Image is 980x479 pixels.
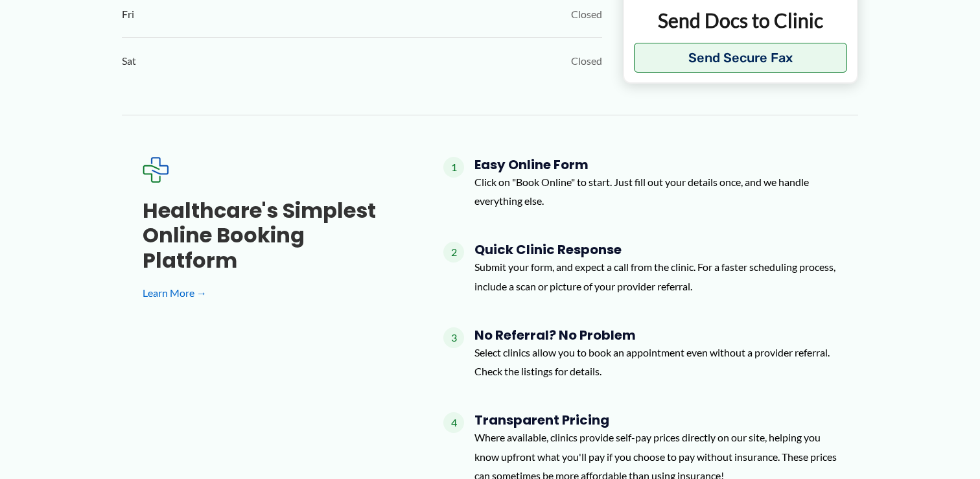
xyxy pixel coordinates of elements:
span: 4 [443,412,464,433]
p: Submit your form, and expect a call from the clinic. For a faster scheduling process, include a s... [474,257,837,296]
p: Send Docs to Clinic [634,8,847,33]
h4: Easy Online Form [474,157,837,172]
a: Learn More → [143,283,402,303]
p: Select clinics allow you to book an appointment even without a provider referral. Check the listi... [474,343,837,381]
span: Fri [122,5,134,24]
button: Send Secure Fax [634,43,847,73]
span: 2 [443,242,464,263]
h3: Healthcare's simplest online booking platform [143,198,402,273]
h4: Transparent Pricing [474,412,837,428]
span: Closed [571,51,602,71]
span: 1 [443,157,464,178]
h4: No Referral? No Problem [474,327,837,343]
h4: Quick Clinic Response [474,242,837,257]
p: Click on "Book Online" to start. Just fill out your details once, and we handle everything else. [474,172,837,211]
span: Closed [571,5,602,24]
span: Sat [122,51,136,71]
span: 3 [443,327,464,348]
img: Expected Healthcare Logo [143,157,169,183]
